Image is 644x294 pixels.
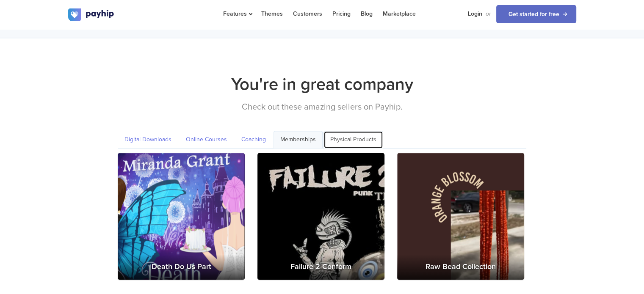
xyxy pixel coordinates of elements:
[257,153,384,280] a: Failure 2 Conform Failure 2 Conform
[397,254,524,280] h3: Raw Bead Collection
[397,153,524,280] a: Raw Bead Collection Raw Bead Collection
[118,153,245,280] img: Death Do Us Part
[235,131,273,148] a: Coaching
[118,254,245,280] h3: Death Do Us Part
[274,131,323,148] a: Memberships
[179,131,234,148] a: Online Courses
[496,5,576,23] a: Get started for free
[118,153,245,280] a: Death Do Us Part Death Do Us Part
[68,101,576,114] p: Check out these amazing sellers on Payhip.
[257,254,384,280] h3: Failure 2 Conform
[68,8,115,21] img: logo.svg
[118,131,178,148] a: Digital Downloads
[323,131,383,148] a: Physical Products
[397,153,525,280] img: Raw Bead Collection
[68,72,576,96] h2: You're in great company
[223,10,251,17] span: Features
